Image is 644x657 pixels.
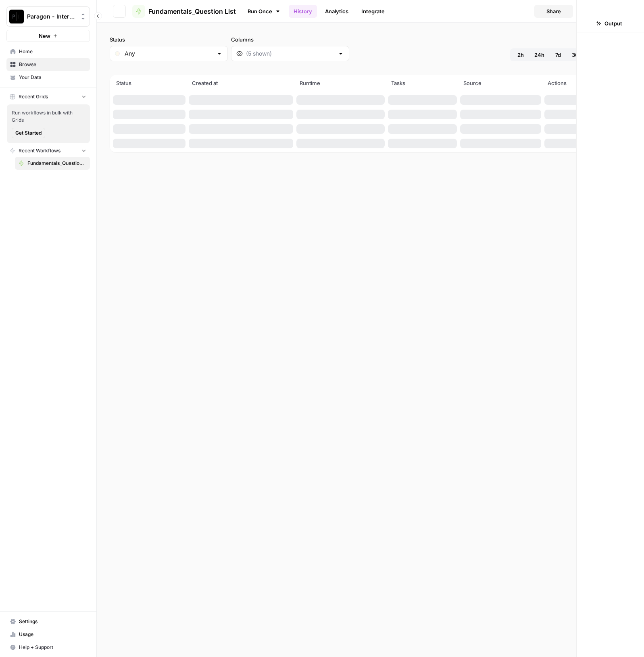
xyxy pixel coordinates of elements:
a: Your Data [6,71,90,84]
span: New [39,32,50,40]
span: Recent Workflows [19,147,60,154]
span: Your Data [19,74,86,81]
span: Get Started [15,129,42,137]
a: Fundamentals_Question List [132,5,236,18]
span: Help + Support [19,644,86,651]
span: Settings [19,618,86,625]
span: Paragon - Internal Usage [27,12,76,21]
button: New [6,30,90,42]
th: Created at [187,75,295,93]
a: Run Once [242,4,286,18]
button: Get Started [12,128,45,138]
a: Fundamentals_Question List [15,157,90,170]
button: Recent Workflows [6,145,90,157]
input: Any [125,50,213,58]
button: Recent Grids [6,91,90,103]
img: Paragon - Internal Usage Logo [9,9,24,24]
input: (5 shown) [246,50,334,58]
span: Usage [19,631,86,638]
th: Runtime [295,75,386,93]
th: Tasks [386,75,459,93]
a: History [289,5,317,18]
label: Status [110,35,228,44]
button: Workspace: Paragon - Internal Usage [6,6,90,27]
span: Fundamentals_Question List [148,6,236,16]
a: Integrate [356,5,390,18]
a: Analytics [320,5,353,18]
span: Fundamentals_Question List [27,160,86,167]
button: Output [581,17,637,30]
th: Status [111,75,187,93]
a: Browse [6,58,90,71]
button: Help + Support [6,641,90,654]
span: Run workflows in bulk with Grids [12,109,85,124]
label: Columns [231,35,349,44]
span: Browse [19,61,86,68]
a: Home [6,45,90,58]
a: Usage [6,628,90,641]
span: Home [19,48,86,55]
span: Recent Grids [19,93,48,100]
a: Settings [6,615,90,628]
